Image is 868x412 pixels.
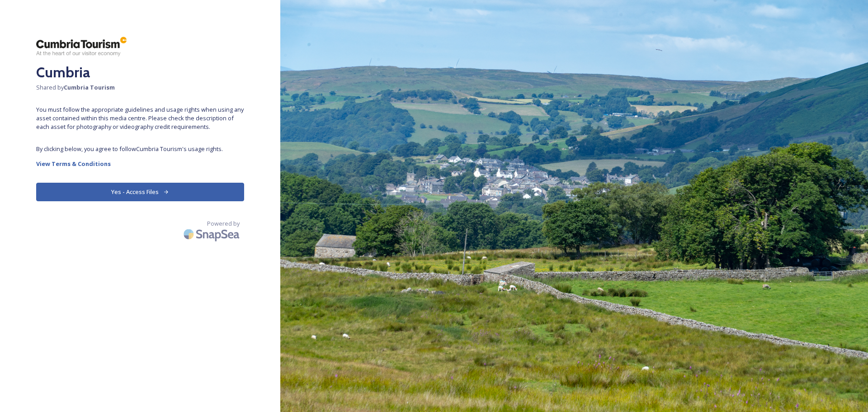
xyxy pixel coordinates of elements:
[36,36,127,57] img: ct_logo.png
[36,145,244,153] span: By clicking below, you agree to follow Cumbria Tourism 's usage rights.
[36,160,111,168] strong: View Terms & Conditions
[181,223,244,245] img: SnapSea Logo
[36,105,244,132] span: You must follow the appropriate guidelines and usage rights when using any asset contained within...
[36,183,244,201] button: Yes - Access Files
[64,83,115,91] strong: Cumbria Tourism
[36,62,244,83] h2: Cumbria
[207,219,240,228] span: Powered by
[36,158,244,169] a: View Terms & Conditions
[36,83,244,92] span: Shared by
